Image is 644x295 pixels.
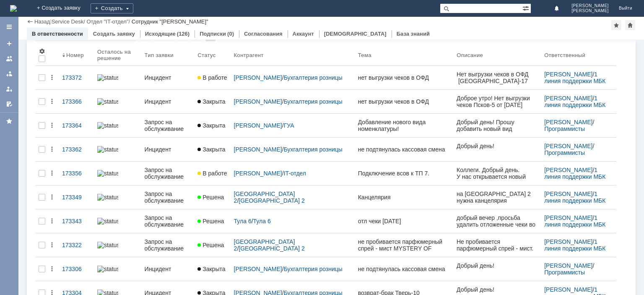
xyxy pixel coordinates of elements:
[97,194,118,201] img: statusbar-100 (1).png
[86,18,128,25] a: Отдел "IT-отдел"
[611,20,621,30] div: Добавить в избранное
[355,93,454,110] a: нет выгрузки чеков в ОФД
[284,122,294,129] a: ГУА
[358,194,450,201] div: Канцелярия
[244,31,283,37] a: Согласования
[66,52,84,58] div: Номер
[141,162,195,185] a: Запрос на обслуживание
[49,146,55,153] div: Действия
[97,242,118,248] img: statusbar-100 (1).png
[355,141,454,158] a: не подтянулась кассовая смена
[59,93,94,110] a: 173366
[10,5,17,12] img: logo
[194,141,230,158] a: Закрыта
[3,67,16,81] a: Заявки в моей ответственности
[197,194,224,201] span: Решена
[239,197,304,204] a: [GEOGRAPHIC_DATA] 2
[234,266,282,272] a: [PERSON_NAME]
[234,238,351,252] div: /
[62,74,91,81] div: 173372
[544,214,605,228] a: 1 линия поддержки МБК
[234,218,252,225] a: Тула 6
[234,218,351,225] div: /
[94,117,141,134] a: statusbar-100 (1).png
[457,52,483,58] div: Описание
[194,117,230,134] a: Закрыта
[355,233,454,257] a: не пробивается парфюмерный спрей - мист MYSTERY OF PASSION
[544,269,585,276] a: Программисты
[0,27,76,34] td: [PHONE_NUMBER](21)5zfnfevhcddji
[141,114,195,137] a: Запрос на обслуживание
[94,93,141,110] a: statusbar-100 (1).png
[544,191,592,197] a: [PERSON_NAME]
[544,95,613,108] div: /
[358,74,450,81] div: нет выгрузки чеков в ОФД
[141,185,195,209] a: Запрос на обслуживание
[197,146,225,153] span: Закрыта
[355,261,454,277] a: не подтянулась кассовая смена
[49,266,55,272] div: Действия
[234,98,282,105] a: [PERSON_NAME]
[541,44,616,66] th: Ответственный
[49,170,55,177] div: Действия
[544,95,605,108] a: 1 линия поддержки МБК
[97,146,118,153] img: statusbar-100 (1).png
[10,5,17,12] a: Перейти на домашнюю страницу
[544,52,585,58] div: Ответственный
[62,242,91,248] div: 173322
[49,74,55,81] div: Действия
[358,218,450,225] div: отл чеки [DATE]
[62,146,91,153] div: 173362
[194,69,230,86] a: В работе
[544,214,592,221] a: [PERSON_NAME]
[324,31,387,37] a: [DEMOGRAPHIC_DATA]
[544,191,605,204] a: 1 линия поддержки МБК
[544,167,605,180] a: 1 линия поддержки МБК
[59,261,94,277] a: 173306
[62,218,91,225] div: 173343
[62,266,91,272] div: 173306
[284,170,306,177] a: IT-отдел
[3,82,16,96] a: Мои заявки
[145,52,174,58] div: Тип заявки
[59,165,94,182] a: 173356
[234,74,351,81] div: /
[544,125,585,132] a: Программисты
[194,213,230,230] a: Решена
[94,213,141,230] a: statusbar-100 (1).png
[141,261,195,277] a: Инцидент
[194,165,230,182] a: В работе
[145,167,191,180] div: Запрос на обслуживание
[194,261,230,277] a: Закрыта
[141,44,195,66] th: Тип заявки
[94,165,141,182] a: statusbar-100 (1).png
[234,146,282,153] a: [PERSON_NAME]
[197,98,225,105] span: Закрыта
[234,170,351,177] div: /
[544,262,613,276] div: /
[141,141,195,158] a: Инцидент
[132,18,208,25] div: Сотрудник "[PERSON_NAME]"
[293,31,314,37] a: Аккаунт
[227,31,234,37] div: (0)
[39,48,45,55] span: Настройки
[94,44,141,66] th: Осталось на решение
[544,71,605,84] a: 1 линия поддержки МБК
[32,31,83,37] a: В ответственности
[145,214,191,228] div: Запрос на обслуживание
[234,98,351,105] div: /
[284,98,343,105] a: Бухгалтерия розницы
[0,75,79,82] td: [PHONE_NUMBER](21)5ktop7oaxshbj
[355,189,454,206] a: Канцелярия
[544,167,613,180] div: /
[355,114,454,137] a: Добавление нового вида номенклатуры!
[284,266,343,272] a: Бухгалтерия розницы
[253,218,271,225] a: Тула 6
[544,119,592,125] a: [PERSON_NAME]
[544,214,613,228] div: /
[62,122,91,129] div: 173364
[544,149,585,156] a: Программисты
[358,52,371,58] div: Тема
[49,122,55,129] div: Действия
[93,31,135,37] a: Создать заявку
